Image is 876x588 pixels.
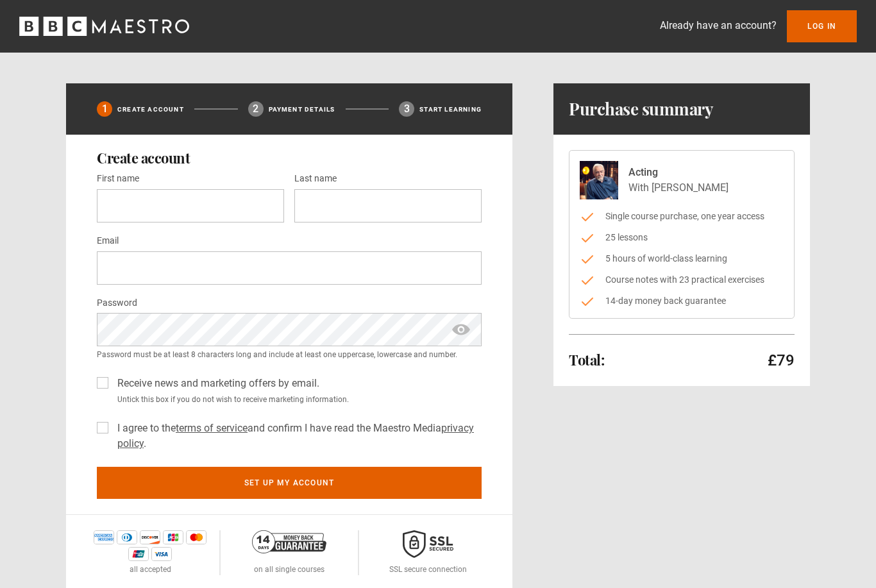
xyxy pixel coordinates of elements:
[269,105,335,114] p: Payment details
[128,547,149,561] img: unionpay
[660,18,777,33] p: Already have an account?
[140,530,160,544] img: discover
[97,296,137,311] label: Password
[252,530,326,553] img: 14-day-money-back-guarantee-42d24aedb5115c0ff13b.png
[186,530,206,544] img: mastercard
[176,422,248,434] a: terms of service
[94,530,114,544] img: amex
[580,210,784,223] li: Single course purchase, one year access
[419,105,482,114] p: Start learning
[117,530,137,544] img: diners
[399,101,414,117] div: 3
[97,467,482,499] button: Set up my account
[580,273,784,287] li: Course notes with 23 practical exercises
[97,171,139,187] label: First name
[163,530,183,544] img: jcb
[248,101,264,117] div: 2
[97,150,482,165] h2: Create account
[580,231,784,244] li: 25 lessons
[628,180,729,196] p: With [PERSON_NAME]
[112,394,482,405] small: Untick this box if you do not wish to receive marketing information.
[569,99,713,119] h1: Purchase summary
[787,10,857,42] a: Log In
[112,376,319,391] label: Receive news and marketing offers by email.
[768,350,795,371] p: £79
[97,101,112,117] div: 1
[294,171,337,187] label: Last name
[130,564,171,575] p: all accepted
[254,564,324,575] p: on all single courses
[117,105,184,114] p: Create Account
[97,233,119,249] label: Email
[151,547,172,561] img: visa
[569,352,604,367] h2: Total:
[580,252,784,265] li: 5 hours of world-class learning
[112,421,482,451] label: I agree to the and confirm I have read the Maestro Media .
[580,294,784,308] li: 14-day money back guarantee
[389,564,467,575] p: SSL secure connection
[628,165,729,180] p: Acting
[451,313,471,346] span: show password
[97,349,482,360] small: Password must be at least 8 characters long and include at least one uppercase, lowercase and num...
[19,17,189,36] svg: BBC Maestro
